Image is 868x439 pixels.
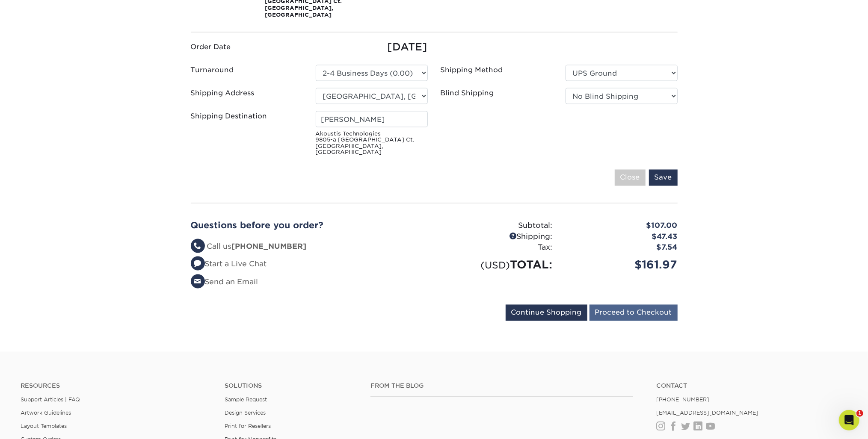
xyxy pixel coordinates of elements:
h4: From the Blog [370,383,633,390]
label: Shipping Destination [191,111,267,121]
li: Call us [191,242,428,253]
label: Shipping Method [441,65,503,75]
label: Shipping Address [191,88,255,98]
div: Shipping: [434,232,559,243]
a: Design Services [225,410,266,416]
div: $47.43 [559,232,684,243]
a: Send an Email [191,278,258,286]
a: Print for Resellers [225,423,271,430]
div: $7.54 [559,242,684,253]
input: Proceed to Checkout [590,305,678,321]
small: (USD) [481,260,510,271]
a: Contact [656,383,847,390]
a: [EMAIL_ADDRESS][DOMAIN_NAME] [656,410,758,416]
div: $107.00 [559,221,684,232]
iframe: Google Customer Reviews [2,413,73,436]
small: Akoustis Technologies 9805-a [GEOGRAPHIC_DATA] Ct. [GEOGRAPHIC_DATA], [GEOGRAPHIC_DATA] [316,131,428,156]
h4: Resources [21,383,212,390]
input: Continue Shopping [506,305,587,321]
label: Order Date [191,42,231,52]
input: Close [615,170,646,186]
div: [DATE] [316,39,428,55]
a: Support Articles | FAQ [21,397,80,403]
input: Save [649,170,678,186]
div: Subtotal: [434,221,559,232]
div: Tax: [434,242,559,253]
a: Artwork Guidelines [21,410,71,416]
a: [PHONE_NUMBER] [656,397,709,403]
strong: [PHONE_NUMBER] [232,242,307,251]
label: Blind Shipping [441,88,494,98]
label: Turnaround [191,65,234,75]
h2: Questions before you order? [191,221,428,231]
div: $161.97 [559,257,684,273]
div: TOTAL: [434,257,559,273]
a: Sample Request [225,397,267,403]
iframe: Intercom live chat [839,410,859,430]
span: 1 [856,410,863,417]
a: Start a Live Chat [191,260,267,268]
h4: Solutions [225,383,358,390]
